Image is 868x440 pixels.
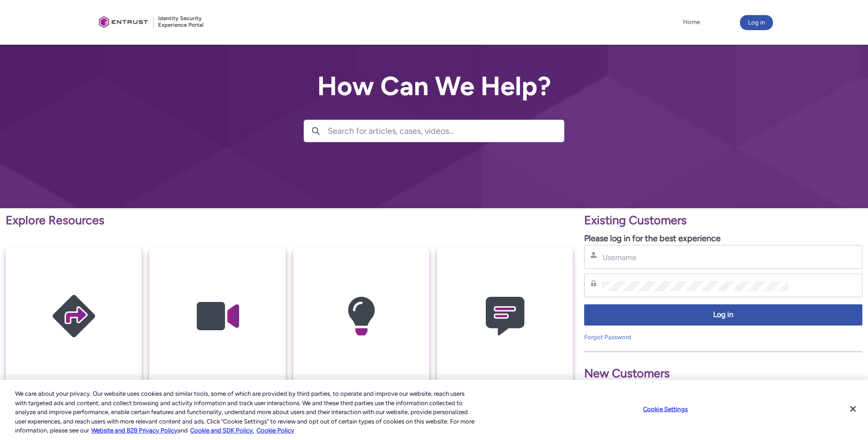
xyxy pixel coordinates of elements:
[316,266,406,367] img: Knowledge Articles
[304,72,564,101] h2: How Can We Help?
[460,266,550,367] img: Contact Support
[257,427,294,434] a: Cookie Policy
[328,120,564,142] input: Search for articles, cases, videos...
[590,310,856,320] span: Log in
[6,212,573,229] p: Explore Resources
[636,400,695,419] button: Cookie Settings
[15,389,477,435] div: We care about your privacy. Our website uses cookies and similar tools, some of which are provide...
[304,120,328,142] button: Search
[602,253,788,262] input: Username
[584,334,631,341] a: Forgot Password
[91,427,177,434] a: More information about our cookie policy., opens in a new tab
[681,15,702,29] a: Home
[190,427,254,434] a: Cookie and SDK Policy.
[29,266,119,367] img: Getting Started
[584,365,862,383] p: New Customers
[843,399,863,419] button: Close
[584,304,862,326] button: Log in
[584,212,862,229] p: Existing Customers
[740,15,773,30] button: Log in
[173,266,262,367] img: Video Guides
[584,232,862,245] p: Please log in for the best experience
